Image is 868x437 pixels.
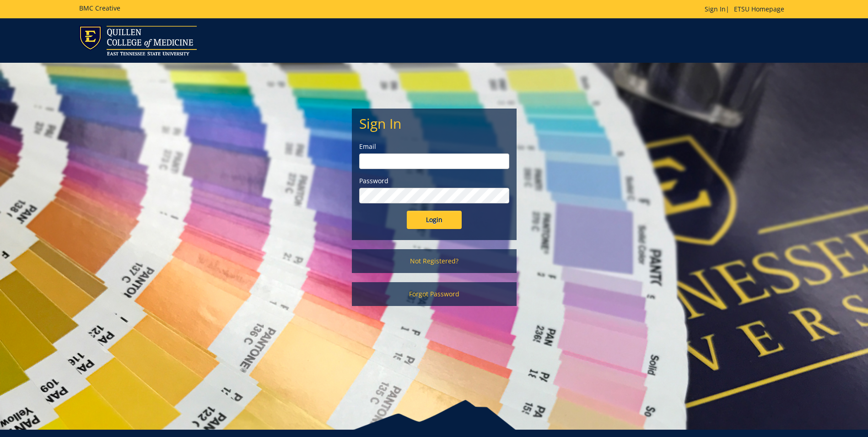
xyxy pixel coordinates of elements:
[79,5,120,11] h5: BMC Creative
[359,142,509,151] label: Email
[359,116,509,131] h2: Sign In
[705,5,726,13] a: Sign In
[79,26,197,55] img: ETSU logo
[352,282,517,306] a: Forgot Password
[705,5,789,14] p: |
[729,5,789,13] a: ETSU Homepage
[352,249,517,273] a: Not Registered?
[359,176,509,186] label: Password
[407,211,462,229] input: Login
